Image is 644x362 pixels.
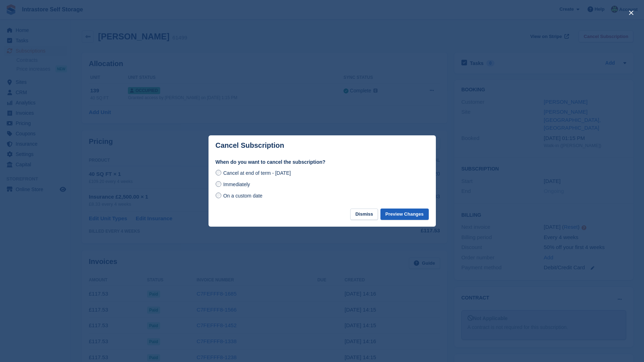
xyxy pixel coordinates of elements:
[380,209,429,220] button: Preview Changes
[216,141,284,150] p: Cancel Subscription
[216,193,221,198] input: On a custom date
[223,193,263,199] span: On a custom date
[216,158,429,166] label: When do you want to cancel the subscription?
[216,170,221,175] input: Cancel at end of term - [DATE]
[216,181,221,187] input: Immediately
[350,209,378,220] button: Dismiss
[223,182,250,187] span: Immediately
[223,170,291,176] span: Cancel at end of term - [DATE]
[626,7,637,18] button: close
